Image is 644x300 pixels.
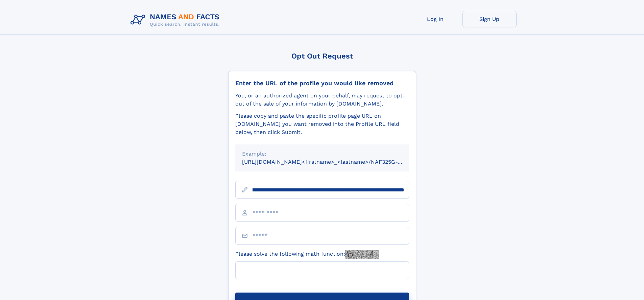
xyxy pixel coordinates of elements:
[235,92,409,108] div: You, or an authorized agent on your behalf, may request to opt-out of the sale of your informatio...
[462,11,517,27] a: Sign Up
[408,11,462,27] a: Log In
[128,11,225,29] img: Logo Names and Facts
[242,150,402,158] div: Example:
[235,79,409,87] div: Enter the URL of the profile you would like removed
[235,250,379,259] label: Please solve the following math function:
[235,112,409,136] div: Please copy and paste the specific profile page URL on [DOMAIN_NAME] you want removed into the Pr...
[228,52,416,60] div: Opt Out Request
[242,159,422,165] small: [URL][DOMAIN_NAME]<firstname>_<lastname>/NAF325G-xxxxxxxx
